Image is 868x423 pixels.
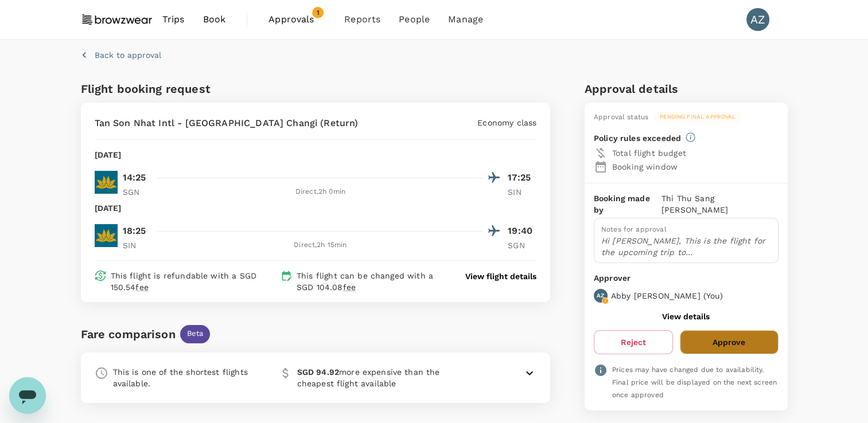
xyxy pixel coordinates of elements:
[680,330,778,354] button: Approve
[95,149,122,160] p: [DATE]
[123,240,151,251] p: SIN
[601,225,667,233] span: Notes for approval
[81,325,176,343] div: Fare comparison
[594,132,681,144] p: Policy rules exceeded
[95,224,118,247] img: VN
[297,270,443,293] p: This flight can be changed with a SGD 104.08
[746,8,769,31] div: AZ
[612,366,777,399] span: Prices may have changed due to availability. Final price will be displayed on the next screen onc...
[297,366,445,389] p: more expensive than the cheapest flight available
[344,13,380,26] span: Reports
[9,377,46,414] iframe: Button to launch messaging window
[594,112,648,123] div: Approval status
[594,272,779,284] p: Approver
[597,292,604,300] p: AZ
[180,328,211,339] span: Beta
[81,49,161,61] button: Back to approval
[399,13,430,26] span: People
[123,186,151,198] p: SGN
[585,80,788,98] h6: Approval details
[612,161,779,173] p: Booking window
[111,270,276,293] p: This flight is refundable with a SGD 150.54
[594,193,661,216] p: Booking made by
[611,290,723,301] p: Abby [PERSON_NAME] ( You )
[81,7,153,32] img: Browzwear Solutions Pte Ltd
[508,186,536,198] p: SIN
[594,330,673,354] button: Reject
[113,366,260,389] p: This is one of the shortest flights available.
[158,240,483,251] div: Direct , 2h 15min
[465,271,536,282] button: View flight details
[123,224,146,238] p: 18:25
[297,367,339,377] b: SGD 94.92
[612,147,779,159] p: Total flight budget
[342,283,355,292] span: fee
[81,80,313,98] h6: Flight booking request
[95,116,359,130] p: Tan Son Nhat Intl - [GEOGRAPHIC_DATA] Changi (Return)
[135,283,148,292] span: fee
[448,13,483,26] span: Manage
[95,171,118,194] img: VN
[662,312,710,321] button: View details
[661,193,779,216] p: Thi Thu Sang [PERSON_NAME]
[312,7,324,18] span: 1
[508,171,536,185] p: 17:25
[123,171,146,185] p: 14:25
[508,240,536,251] p: SGN
[653,113,742,121] span: Pending final approval
[601,235,771,258] p: Hi [PERSON_NAME], This is the flight for the upcoming trip to [GEOGRAPHIC_DATA]. Please help to c...
[203,13,226,26] span: Book
[158,186,483,198] div: Direct , 2h 0min
[95,202,122,214] p: [DATE]
[162,13,185,26] span: Trips
[508,224,536,238] p: 19:40
[268,13,326,26] span: Approvals
[477,117,536,128] p: Economy class
[95,49,161,61] p: Back to approval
